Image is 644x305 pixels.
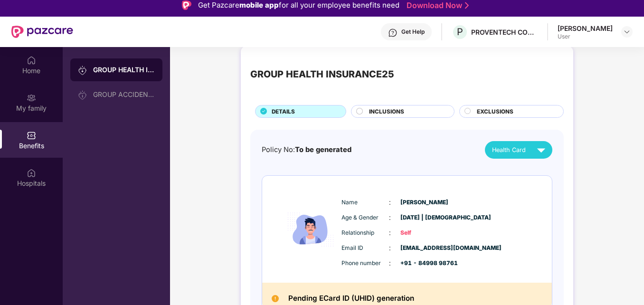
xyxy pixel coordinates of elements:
span: [DATE] | [DEMOGRAPHIC_DATA] [400,213,448,222]
img: svg+xml;base64,PHN2ZyB4bWxucz0iaHR0cDovL3d3dy53My5vcmcvMjAwMC9zdmciIHZpZXdCb3g9IjAgMCAyNCAyNCIgd2... [533,142,549,158]
span: EXCLUSIONS [477,107,513,116]
img: svg+xml;base64,PHN2ZyBpZD0iQmVuZWZpdHMiIHhtbG5zPSJodHRwOi8vd3d3LnczLm9yZy8yMDAwL3N2ZyIgd2lkdGg9Ij... [27,131,36,140]
img: svg+xml;base64,PHN2ZyBpZD0iSGVscC0zMngzMiIgeG1sbnM9Imh0dHA6Ly93d3cudzMub3JnLzIwMDAvc3ZnIiB3aWR0aD... [388,28,398,38]
img: svg+xml;base64,PHN2ZyB3aWR0aD0iMjAiIGhlaWdodD0iMjAiIHZpZXdCb3g9IjAgMCAyMCAyMCIgZmlsbD0ibm9uZSIgeG... [78,90,87,100]
img: svg+xml;base64,PHN2ZyBpZD0iSG9tZSIgeG1sbnM9Imh0dHA6Ly93d3cudzMub3JnLzIwMDAvc3ZnIiB3aWR0aD0iMjAiIG... [27,56,36,65]
span: [PERSON_NAME] [400,198,448,207]
strong: mobile app [239,0,279,10]
span: P [457,26,463,38]
span: : [389,243,391,253]
img: svg+xml;base64,PHN2ZyBpZD0iRHJvcGRvd24tMzJ4MzIiIHhtbG5zPSJodHRwOi8vd3d3LnczLm9yZy8yMDAwL3N2ZyIgd2... [623,28,631,36]
div: PROVENTECH CONSULTING PRIVATE LIMITED [471,28,538,37]
div: Policy No: [262,144,351,155]
div: Get Help [401,28,425,36]
div: GROUP HEALTH INSURANCE25 [93,65,155,75]
span: Name [341,198,389,207]
img: Pending [272,295,279,302]
img: Stroke [465,0,469,10]
span: +91 - 84998 98761 [400,259,448,268]
span: Health Card [492,145,526,155]
img: svg+xml;base64,PHN2ZyB3aWR0aD0iMjAiIGhlaWdodD0iMjAiIHZpZXdCb3g9IjAgMCAyMCAyMCIgZmlsbD0ibm9uZSIgeG... [27,93,36,103]
span: : [389,197,391,208]
span: Age & Gender [341,213,389,222]
span: INCLUSIONS [369,107,404,116]
span: : [389,258,391,268]
span: : [389,212,391,223]
span: DETAILS [272,107,295,116]
img: icon [282,190,339,270]
h2: Pending ECard ID (UHID) generation [288,292,414,305]
span: : [389,228,391,238]
img: New Pazcare Logo [11,26,73,38]
div: GROUP ACCIDENTAL INSURANCE [93,91,155,98]
span: Email ID [341,244,389,253]
img: svg+xml;base64,PHN2ZyB3aWR0aD0iMjAiIGhlaWdodD0iMjAiIHZpZXdCb3g9IjAgMCAyMCAyMCIgZmlsbD0ibm9uZSIgeG... [78,66,87,75]
span: To be generated [295,145,351,154]
span: Relationship [341,229,389,238]
span: [EMAIL_ADDRESS][DOMAIN_NAME] [400,244,448,253]
a: Download Now [407,0,466,10]
span: Self [400,229,448,238]
div: User [558,33,613,40]
div: [PERSON_NAME] [558,24,613,33]
span: Phone number [341,259,389,268]
button: Health Card [485,141,552,159]
img: svg+xml;base64,PHN2ZyBpZD0iSG9zcGl0YWxzIiB4bWxucz0iaHR0cDovL3d3dy53My5vcmcvMjAwMC9zdmciIHdpZHRoPS... [27,168,36,178]
div: GROUP HEALTH INSURANCE25 [250,67,394,82]
img: Logo [182,0,191,10]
